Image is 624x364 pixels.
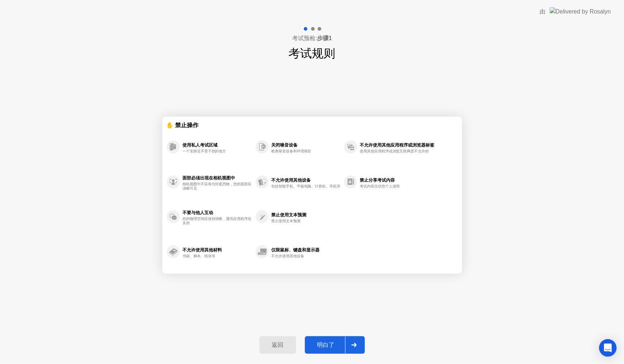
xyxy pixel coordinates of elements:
div: 检查噪音设备和环境噪音 [272,149,340,153]
div: 返回 [262,341,294,349]
h4: 考试预检: [292,34,332,43]
div: 包括智能手机、平板电脑、计算机、耳机等 [272,184,340,189]
div: 相机视图中不应有任何遮挡物，您的面部应清晰可见 [183,182,252,191]
div: 明白了 [307,341,345,349]
h1: 考试规则 [289,45,336,62]
div: Open Intercom Messenger [599,339,617,357]
div: 您的物理空间应保持清晰，通讯应用程序应关闭 [183,217,252,225]
div: 关闭噪音设备 [272,143,340,148]
div: 禁止使用文本预测 [272,212,340,217]
div: 不允许使用其他设备 [272,178,340,183]
div: 面部必须出现在相机视图中 [183,175,252,181]
b: 步骤1 [317,35,332,41]
div: 由 [540,7,545,16]
div: 书籍、脚本、纸张等 [183,254,252,258]
div: 不要与他人互动 [183,210,252,215]
div: 使用其他应用程序或浏览互联网是不允许的 [360,149,429,153]
div: 仅限鼠标、键盘和显示器 [272,247,340,253]
img: Delivered by Rosalyn [550,7,611,16]
div: 不允许使用其他材料 [183,247,252,253]
div: ✋ 禁止操作 [167,121,438,129]
div: 不允许使用其他设备 [272,254,340,258]
div: 考试内容仅供您个人使用 [360,184,429,189]
button: 返回 [260,336,296,354]
div: 禁止分享考试内容 [360,178,435,183]
button: 明白了 [305,336,365,354]
div: 一个安静且不受干扰的地方 [183,149,252,153]
div: 使用私人考试区域 [183,143,252,148]
div: 禁止使用文本预测 [272,219,340,223]
div: 不允许使用其他应用程序或浏览器标签 [360,143,435,148]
